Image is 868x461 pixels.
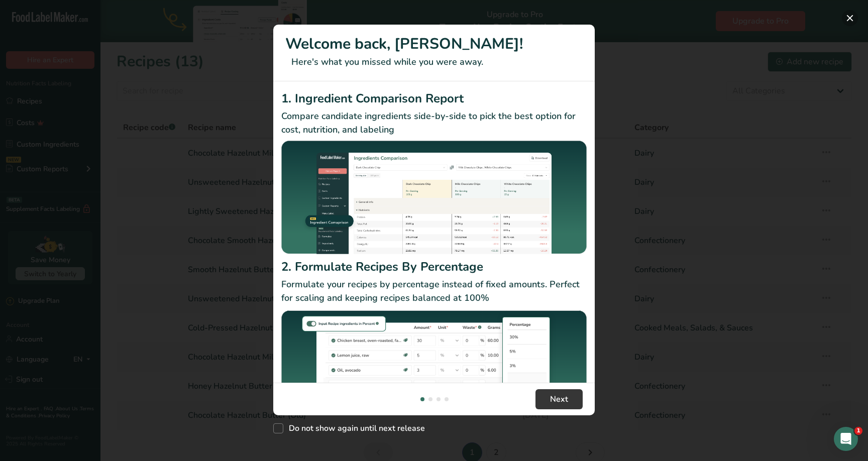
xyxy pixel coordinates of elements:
[283,423,425,433] span: Do not show again until next release
[281,258,587,276] h2: 2. Formulate Recipes By Percentage
[281,309,587,430] img: Formulate Recipes By Percentage
[281,109,587,137] p: Compare candidate ingredients side-by-side to pick the best option for cost, nutrition, and labeling
[285,33,583,55] h1: Welcome back, [PERSON_NAME]!
[854,427,862,435] span: 1
[550,393,568,405] span: Next
[285,55,583,69] p: Here's what you missed while you were away.
[281,141,587,255] img: Ingredient Comparison Report
[281,89,587,107] h2: 1. Ingredient Comparison Report
[281,278,587,305] p: Formulate your recipes by percentage instead of fixed amounts. Perfect for scaling and keeping re...
[834,427,858,451] iframe: Intercom live chat
[535,389,583,409] button: Next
